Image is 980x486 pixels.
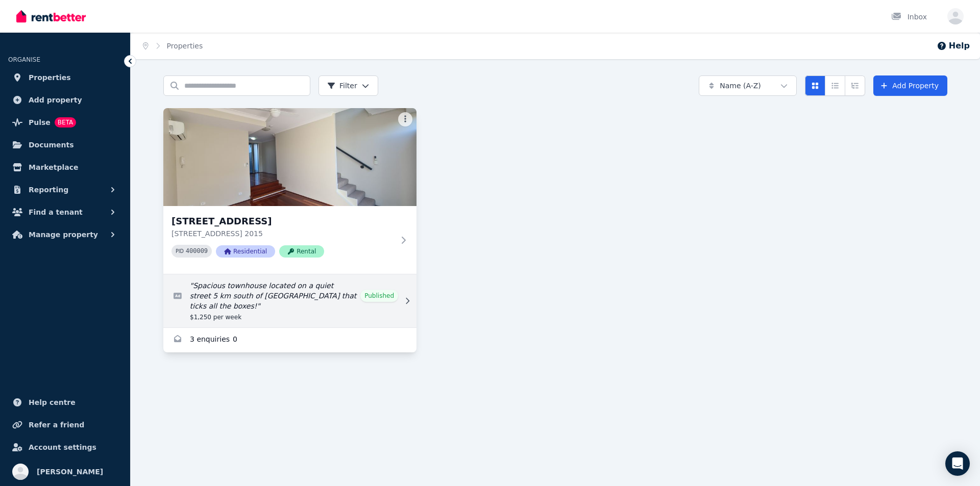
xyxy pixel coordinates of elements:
a: Properties [8,67,122,88]
span: Marketplace [29,161,78,173]
small: PID [176,248,184,254]
a: Properties [167,42,203,50]
nav: Breadcrumb [131,33,215,59]
a: Enquiries for 10/161-219 Queen St, Beaconsfield [163,328,416,352]
a: Edit listing: Spacious townhouse located on a quiet street 5 km south of Sydney CBD that ticks al... [163,274,416,327]
button: Compact list view [825,75,845,96]
span: Account settings [29,441,96,453]
div: View options [805,75,865,96]
a: Marketplace [8,157,122,177]
span: Manage property [29,228,98,241]
button: Name (A-Z) [699,75,797,96]
a: Documents [8,135,122,155]
button: Filter [318,75,378,96]
span: Properties [29,71,71,84]
span: Reporting [29,184,68,196]
a: Help centre [8,392,122,413]
a: Refer a friend [8,415,122,435]
code: 400009 [186,248,208,255]
span: Name (A-Z) [720,81,761,91]
span: Add property [29,94,82,106]
button: Expanded list view [845,75,865,96]
button: Help [937,40,970,52]
h3: [STREET_ADDRESS] [171,214,394,228]
img: RentBetter [16,9,86,24]
a: Add Property [873,75,947,96]
div: Inbox [891,12,927,22]
span: Documents [29,139,74,151]
button: Card view [805,75,825,96]
span: Rental [279,245,324,258]
span: Help centre [29,396,76,408]
img: 10/161-219 Queen St, Beaconsfield [163,108,416,206]
span: Residential [216,245,275,258]
a: Account settings [8,437,122,457]
p: [STREET_ADDRESS] 2015 [171,228,394,239]
span: Filter [327,81,357,91]
button: Reporting [8,180,122,200]
span: Pulse [29,116,51,129]
button: More options [398,112,412,126]
span: Refer a friend [29,419,84,431]
button: Manage property [8,224,122,245]
a: Add property [8,90,122,110]
a: 10/161-219 Queen St, Beaconsfield[STREET_ADDRESS][STREET_ADDRESS] 2015PID 400009ResidentialRental [163,108,416,274]
span: [PERSON_NAME] [37,466,103,478]
span: ORGANISE [8,56,40,63]
div: Open Intercom Messenger [945,451,970,476]
span: BETA [55,117,76,127]
span: Find a tenant [29,206,83,218]
a: PulseBETA [8,112,122,133]
button: Find a tenant [8,202,122,222]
